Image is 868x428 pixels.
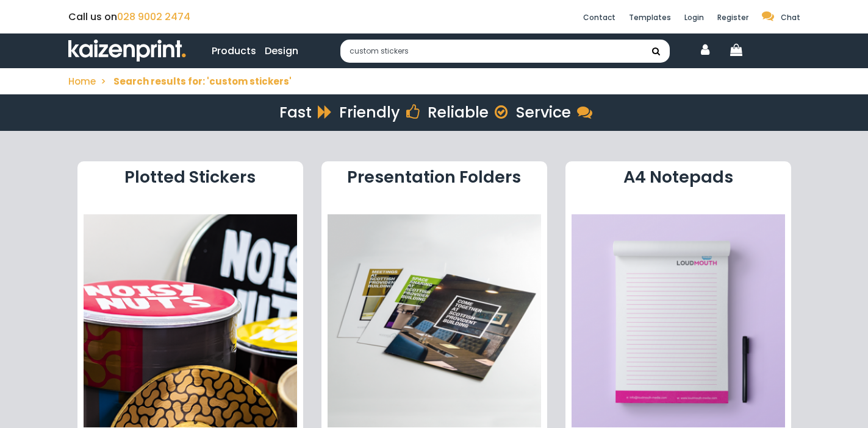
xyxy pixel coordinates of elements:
[339,102,418,123] a: Friendly
[684,12,704,23] a: Login
[623,166,733,188] a: A4 Notepads
[428,102,507,123] a: Reliable
[583,12,615,23] a: Contact
[68,33,186,68] a: Kaizen Print - We print for businesses who want results!
[762,12,800,23] a: Chat
[68,9,300,24] div: Call us on
[347,166,521,188] a: Presentation Folders
[279,102,330,123] a: Fast
[328,214,541,427] img: A4 & A5 Presentation Folder Printing
[629,12,671,23] a: Templates
[572,214,785,427] img: A4 Notepad Printing Online
[781,12,800,23] span: Chat
[516,102,589,123] a: Service
[68,40,186,62] img: Kaizen Print - We print for businesses who want results!
[113,75,292,88] span: Search results for: 'custom stickers'
[717,12,748,23] a: Register
[124,166,256,188] a: Plotted Stickers
[84,214,297,427] img: Plotted Sticker Printing Ireland
[212,43,256,58] a: Products
[68,75,96,88] a: Home
[117,10,190,24] a: 028 9002 2474
[265,43,298,58] a: Design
